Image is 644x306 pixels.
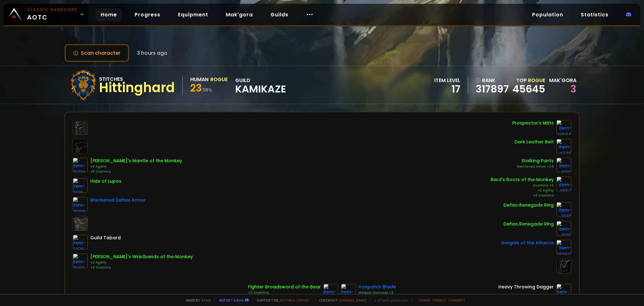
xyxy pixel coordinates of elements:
span: AOTC [27,7,77,22]
img: item-15331 [73,253,88,269]
div: Reinforced Armor +24 [517,164,554,169]
div: +2 Agility [491,188,554,193]
div: Prospector's Mitts [512,120,554,126]
div: +2 Stamina [248,290,321,295]
div: Stitches [99,75,175,83]
img: item-12976 [341,284,356,299]
small: 58 % [203,87,212,93]
div: Fighter Broadsword of the Bear [248,284,321,290]
div: Mak'gora [549,76,576,84]
span: Rogue [528,77,545,84]
a: Classic HardcoreAOTC [4,4,88,25]
a: Terms [419,298,430,303]
span: Kamikaze [235,84,286,94]
img: item-6557 [556,176,571,192]
img: item-15338 [73,158,88,173]
a: Guilds [265,8,293,21]
div: Insignia of the Alliance [502,240,554,246]
img: item-1076 [556,202,571,217]
div: Defias Renegade Ring [503,202,554,209]
div: Weapon Damage +3 [358,290,396,295]
button: Scan character [64,44,129,62]
div: Top [513,76,545,84]
div: Dark Leather Belt [514,139,554,145]
a: [DOMAIN_NAME] [339,298,367,303]
a: Consent [449,298,465,303]
span: 3 hours ago [137,49,167,57]
a: Buy me a coffee [280,298,311,303]
a: 45645 [513,82,545,96]
div: +3 Stamina [90,265,193,270]
a: Statistics [576,8,613,21]
div: [PERSON_NAME]'s Wristbands of the Monkey [90,253,193,260]
div: Rogue [210,75,228,83]
a: Privacy [433,298,446,303]
div: Hittinghard [99,83,175,92]
div: Human [190,75,208,83]
span: Made by [182,298,211,303]
img: item-3108 [556,284,571,299]
img: item-5976 [73,235,88,250]
img: item-3018 [73,178,88,193]
div: Stalking Pants [517,158,554,164]
img: item-1076 [556,221,571,236]
img: item-15212 [323,284,338,299]
div: Heavy Throwing Dagger [498,284,554,290]
div: 17 [434,84,460,94]
div: Hide of Lupos [90,178,121,185]
div: Guild Tabard [90,235,121,241]
img: item-14564 [556,120,571,135]
span: v. d752d5 - production [370,298,408,303]
div: 3 [549,84,576,94]
div: rank [476,76,509,84]
a: Progress [130,8,165,21]
div: guild [235,76,286,94]
a: a fan [201,298,211,303]
a: Mak'gora [221,8,258,21]
div: +2 Agility [90,260,193,265]
div: Defias Renegade Ring [503,221,554,227]
a: Report a bug [219,298,244,303]
div: Ironpatch Blade [358,284,396,290]
div: +5 Stamina [90,169,182,174]
span: Support me, [253,298,311,303]
a: Population [527,8,568,21]
div: +6 Agility [90,164,182,169]
img: item-4831 [556,158,571,173]
div: item level [434,76,460,84]
a: Equipment [173,8,213,21]
img: item-4249 [556,139,571,154]
div: [PERSON_NAME]'s Mantle of the Monkey [90,158,182,164]
div: +3 Stamina [491,193,554,198]
div: Blackened Defias Armor [90,197,146,203]
a: 317897 [476,84,509,94]
div: Stamina +5 [491,183,554,188]
div: Bard's Boots of the Monkey [491,176,554,183]
span: 23 [190,81,202,95]
img: item-209612 [556,240,571,255]
img: item-10399 [73,197,88,212]
span: Checkout [315,298,367,303]
a: Home [96,8,122,21]
small: Classic Hardcore [27,7,77,13]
